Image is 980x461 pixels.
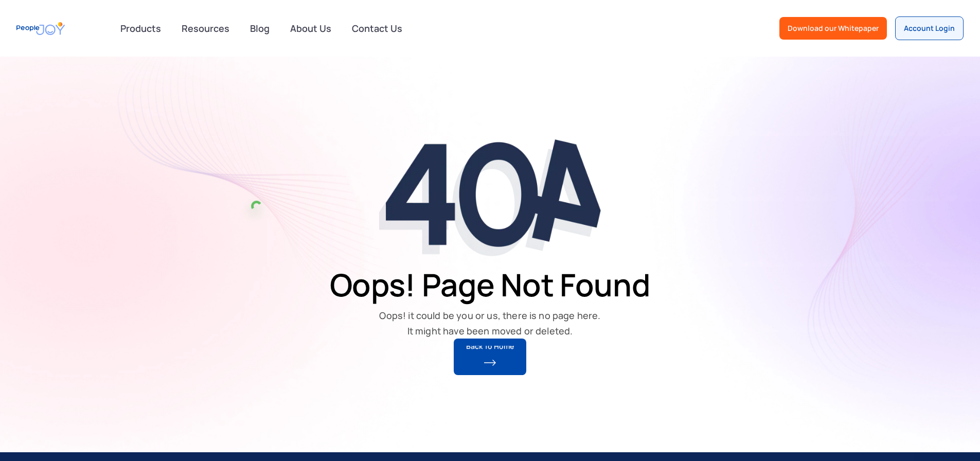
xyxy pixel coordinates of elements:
[484,360,496,366] img: Arrow
[377,308,603,339] div: Oops! it could be you or us, there is no page here. It might have been moved or deleted.
[779,17,887,40] a: Download our Whitepaper
[175,17,236,40] a: Resources
[284,17,337,40] a: About Us
[466,358,514,368] div: back to home
[454,339,526,375] a: Back To Homeback to home
[244,17,276,40] a: Blog
[114,18,167,39] div: Products
[788,23,879,33] div: Download our Whitepaper
[904,23,955,33] div: Account Login
[330,267,651,303] h1: Oops! Page Not Found
[466,341,514,351] div: Back To Home
[346,17,408,40] a: Contact Us
[895,16,964,40] a: Account Login
[16,17,65,40] a: home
